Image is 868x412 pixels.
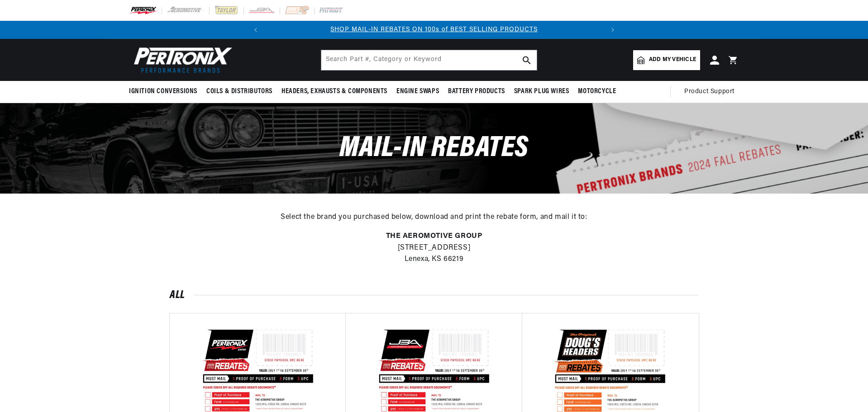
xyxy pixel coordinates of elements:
[129,44,233,76] img: Pertronix
[514,87,569,96] span: Spark Plug Wires
[129,81,202,102] summary: Ignition Conversions
[578,87,616,96] span: Motorcycle
[321,50,537,70] input: Search Part #, Category or Keyword
[247,21,265,39] button: Translation missing: en.sections.announcements.previous_announcement
[517,50,537,70] button: search button
[281,87,387,96] span: Headers, Exhausts & Components
[386,232,482,240] strong: THE AEROMOTIVE GROUP
[684,87,734,97] span: Product Support
[129,87,197,96] span: Ignition Conversions
[684,81,739,103] summary: Product Support
[573,81,620,102] summary: Motorcycle
[510,81,574,102] summary: Spark Plug Wires
[444,81,510,102] summary: Battery Products
[392,81,444,102] summary: Engine Swaps
[604,21,622,39] button: Translation missing: en.sections.announcements.next_announcement
[106,21,762,39] slideshow-component: Translation missing: en.sections.announcements.announcement_bar
[170,291,698,300] h2: All
[339,134,529,163] span: Mail-In Rebates
[396,87,439,96] span: Engine Swaps
[265,25,604,35] div: Announcement
[633,50,700,70] a: Add my vehicle
[277,81,392,102] summary: Headers, Exhausts & Components
[202,81,277,102] summary: Coils & Distributors
[649,56,696,64] span: Add my vehicle
[330,26,538,33] a: SHOP MAIL-IN REBATES ON 100s of BEST SELLING PRODUCTS
[206,87,272,96] span: Coils & Distributors
[265,25,604,35] div: 1 of 2
[448,87,505,96] span: Battery Products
